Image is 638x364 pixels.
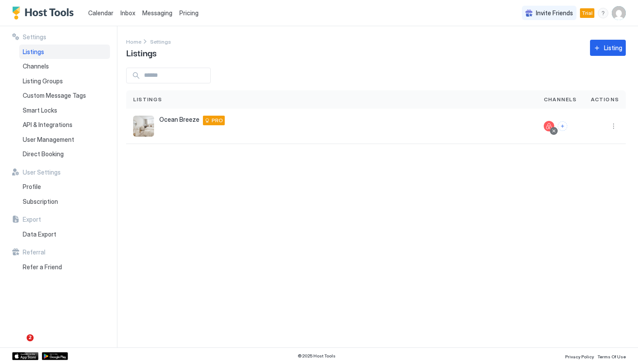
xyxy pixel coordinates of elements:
[126,46,157,59] span: Listings
[565,351,594,361] a: Privacy Policy
[23,198,58,206] span: Subscription
[133,96,162,103] span: Listings
[19,227,110,242] a: Data Export
[19,147,110,161] a: Direct Booking
[597,351,626,361] a: Terms Of Use
[88,8,113,17] a: Calendar
[23,106,57,114] span: Smart Locks
[126,37,141,46] div: Breadcrumb
[19,117,110,132] a: API & Integrations
[126,38,141,45] span: Home
[19,59,110,74] a: Channels
[597,354,626,359] span: Terms Of Use
[23,33,46,41] span: Settings
[608,121,619,131] button: More options
[23,77,63,85] span: Listing Groups
[19,103,110,118] a: Smart Locks
[9,334,30,355] iframe: Intercom live chat
[582,9,593,17] span: Trial
[141,68,210,83] input: Input Field
[12,7,78,20] a: Host Tools Logo
[142,9,172,17] span: Messaging
[23,183,41,191] span: Profile
[120,8,135,17] a: Inbox
[159,116,199,124] span: Ocean Breeze
[150,37,171,46] div: Breadcrumb
[150,37,171,46] a: Settings
[608,121,619,131] div: menu
[19,45,110,59] a: Listings
[19,132,110,147] a: User Management
[558,121,567,131] button: Connect channels
[23,248,45,256] span: Referral
[604,43,622,52] div: Listing
[298,353,336,359] span: © 2025 Host Tools
[23,62,49,70] span: Channels
[23,48,44,56] span: Listings
[23,263,62,271] span: Refer a Friend
[565,354,594,359] span: Privacy Policy
[212,117,223,124] span: PRO
[23,136,74,144] span: User Management
[598,8,608,18] div: menu
[591,96,619,103] span: Actions
[536,9,573,17] span: Invite Friends
[23,92,86,100] span: Custom Message Tags
[142,8,172,17] a: Messaging
[590,40,626,56] button: Listing
[544,96,577,103] span: Channels
[12,352,38,360] a: App Store
[23,168,61,176] span: User Settings
[19,179,110,194] a: Profile
[120,9,135,17] span: Inbox
[19,74,110,89] a: Listing Groups
[19,88,110,103] a: Custom Message Tags
[126,37,141,46] a: Home
[27,334,34,341] span: 2
[23,216,41,223] span: Export
[150,38,171,45] span: Settings
[42,352,68,360] a: Google Play Store
[179,9,199,17] span: Pricing
[133,116,154,137] div: listing image
[19,194,110,209] a: Subscription
[23,230,56,238] span: Data Export
[612,6,626,20] div: User profile
[23,121,72,129] span: API & Integrations
[19,260,110,275] a: Refer a Friend
[88,9,113,17] span: Calendar
[23,150,64,158] span: Direct Booking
